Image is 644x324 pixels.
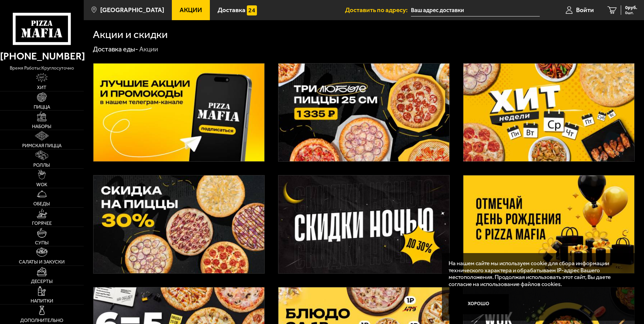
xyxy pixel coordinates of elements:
span: 0 руб. [625,5,637,10]
span: Доставить по адресу: [345,7,411,13]
span: Роллы [33,163,50,167]
span: Горячее [32,221,52,226]
span: Войти [576,7,594,13]
span: [GEOGRAPHIC_DATA] [100,7,164,13]
span: Обеды [33,201,50,206]
span: Дополнительно [20,318,63,323]
span: Доставка [218,7,245,13]
button: Хорошо [449,294,509,314]
span: Пицца [34,105,50,109]
span: Салаты и закуски [19,259,65,264]
span: Акции [180,7,202,13]
input: Ваш адрес доставки [411,4,540,16]
span: Хит [37,85,46,90]
span: Римская пицца [22,143,62,148]
span: Десерты [31,279,53,284]
span: Наборы [32,124,51,129]
span: Супы [35,240,49,245]
a: Доставка еды- [93,45,138,53]
div: Акции [139,45,158,54]
p: На нашем сайте мы используем cookie для сбора информации технического характера и обрабатываем IP... [449,260,624,288]
img: 15daf4d41897b9f0e9f617042186c801.svg [247,5,257,15]
span: Напитки [31,298,53,303]
span: 0 шт. [625,11,637,15]
span: WOK [36,182,47,187]
h1: Акции и скидки [93,29,168,40]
